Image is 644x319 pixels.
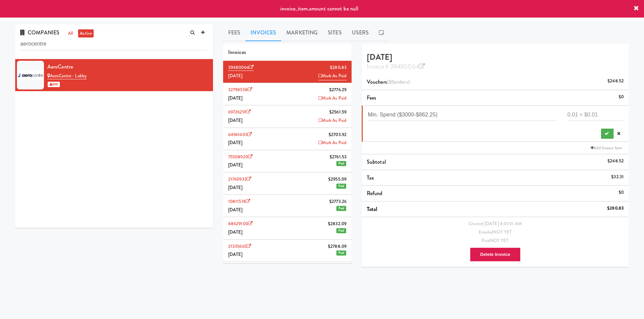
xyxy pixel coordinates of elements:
[330,153,347,161] span: $2761.53
[619,188,624,197] div: $0
[336,206,346,211] span: Paid
[368,108,557,121] input: Name
[367,228,624,237] div: Emailed
[20,29,59,36] span: COMPANIES
[223,83,352,105] li: 32798558$2776.29[DATE]Mark As Paid
[228,162,243,168] span: [DATE]
[567,108,624,121] input: 0.01 = $0.01
[15,59,213,91] li: AeroCentreAeroCentre - Lobby 600
[48,82,60,87] span: 600
[228,73,243,79] span: [DATE]
[607,204,624,213] div: $280.83
[228,64,254,71] a: 39480064
[607,77,624,85] div: $248.52
[493,229,512,235] span: NOT YET
[328,242,347,251] span: $2788.09
[228,139,243,146] span: [DATE]
[328,220,347,228] span: $2832.09
[367,205,378,213] span: Total
[330,63,347,72] span: $280.83
[228,220,253,227] a: 88629100
[347,24,374,41] a: Users
[336,250,346,256] span: Paid
[387,78,410,86] span: (85 )
[228,229,243,235] span: [DATE]
[328,175,347,184] span: $2955.09
[228,117,243,124] span: [DATE]
[611,173,624,181] div: $32.31
[367,94,376,102] span: Fees
[223,24,245,41] a: Fees
[223,105,352,128] li: 69726291$2561.59[DATE]Mark As Paid
[367,62,425,71] a: Invoice # 39480064
[589,144,624,151] a: Add Invoice Item
[228,86,252,93] a: 32798558
[336,184,346,189] span: Paid
[223,128,352,150] li: 64961603$2703.92[DATE]Mark As Paid
[470,247,521,262] button: Delete Invoice
[228,154,253,160] a: 75508920
[318,139,347,147] a: Mark As Paid
[228,207,243,213] span: [DATE]
[367,174,374,182] span: Tax
[318,94,347,103] a: Mark As Paid
[47,73,87,79] a: AeroCentre - Lobby
[228,95,243,101] span: [DATE]
[329,108,347,116] span: $2561.59
[336,161,346,166] span: Paid
[329,131,347,139] span: $2703.92
[223,61,352,83] li: 39480064$280.83[DATE]Mark As Paid
[228,131,252,138] a: 64961603
[329,197,347,206] span: $2773.26
[228,109,251,115] a: 69726291
[228,184,243,191] span: [DATE]
[329,86,347,94] span: $2776.29
[490,237,509,244] span: NOT YET
[228,251,243,258] span: [DATE]
[228,176,251,182] a: 21760933
[223,195,352,217] li: 10811574$2773.26[DATE]Paid
[66,29,75,38] a: all
[607,157,624,165] div: $248.52
[281,24,323,41] a: Marketing
[223,172,352,195] li: 21760933$2955.09[DATE]Paid
[336,228,346,233] span: Paid
[367,237,624,245] div: Paid
[619,93,624,101] div: $0
[78,29,94,38] a: active
[223,262,352,284] li: 27563544$1384.26[DATE]Paid
[323,24,347,41] a: Sites
[367,53,624,71] h4: [DATE]
[367,78,410,86] span: Vouchers
[367,220,624,228] div: Created [DATE] 8:01:01 AM
[228,48,246,56] span: Invoices
[318,116,347,125] a: Mark As Paid
[223,240,352,262] li: 21335665$2788.09[DATE]Paid
[367,189,383,197] span: Refund
[47,62,208,72] div: AeroCentre
[223,217,352,239] li: 88629100$2832.09[DATE]Paid
[395,78,408,86] ng-pluralize: orders
[367,158,386,166] span: Subtotal
[223,150,352,172] li: 75508920$2761.53[DATE]Paid
[280,5,358,12] span: invoice_item.amount cannot be null
[228,243,251,249] a: 21335665
[20,38,208,50] input: Search company
[245,24,281,41] a: Invoices
[318,72,347,81] a: Mark As Paid
[228,198,250,205] a: 10811574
